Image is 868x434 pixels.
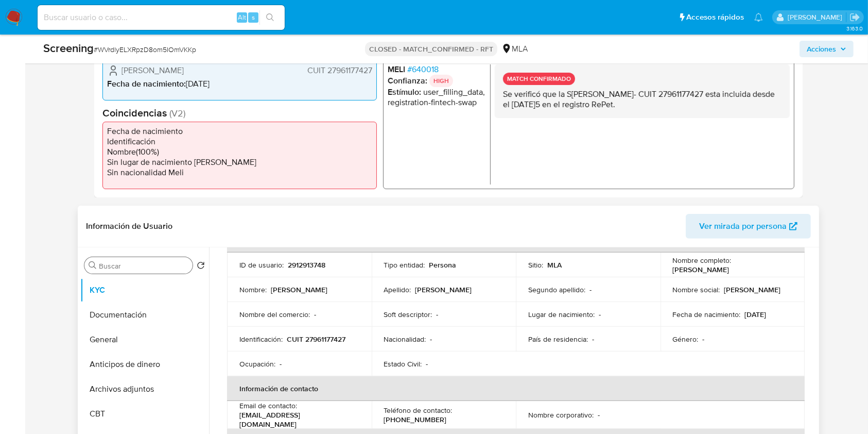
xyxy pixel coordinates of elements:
[314,310,316,319] p: -
[287,335,345,344] p: CUIT 27961177427
[239,335,283,344] p: Identificación :
[239,359,275,369] p: Ocupación :
[80,377,209,402] button: Archivos adjuntos
[547,260,562,270] p: MLA
[239,410,355,429] p: [EMAIL_ADDRESS][DOMAIN_NAME]
[80,303,209,327] button: Documentación
[384,359,422,369] p: Estado Civil :
[807,41,836,57] span: Acciones
[288,260,325,270] p: 2912913748
[745,310,767,319] p: [DATE]
[673,265,730,274] p: [PERSON_NAME]
[429,260,457,270] p: Persona
[849,12,860,23] a: Salir
[38,11,285,24] input: Buscar usuario o caso...
[788,12,846,22] p: ludmila.lanatti@mercadolibre.com
[599,310,601,319] p: -
[89,261,97,270] button: Buscar
[384,406,453,415] p: Teléfono de contacto :
[80,402,209,426] button: CBT
[365,42,497,56] p: CLOSED - MATCH_CONFIRMED - RFT
[415,285,472,294] p: [PERSON_NAME]
[673,256,732,265] p: Nombre completo :
[528,310,595,319] p: Lugar de nacimiento :
[239,401,297,410] p: Email de contacto :
[239,310,310,319] p: Nombre del comercio :
[99,261,188,271] input: Buscar
[94,44,196,55] span: # WVrdlyELXRpzD8om5IOmVKKp
[280,359,282,369] p: -
[589,285,592,294] p: -
[673,310,741,319] p: Fecha de nacimiento :
[699,214,787,239] span: Ver mirada por persona
[528,285,585,294] p: Segundo apellido :
[197,261,205,273] button: Volver al orden por defecto
[724,285,781,294] p: [PERSON_NAME]
[754,13,763,22] a: Notificaciones
[437,310,439,319] p: -
[673,285,720,294] p: Nombre social :
[43,40,94,56] b: Screening
[384,285,411,294] p: Apellido :
[703,335,705,344] p: -
[430,335,432,344] p: -
[239,285,267,294] p: Nombre :
[384,260,425,270] p: Tipo entidad :
[501,43,528,55] div: MLA
[80,278,209,303] button: KYC
[800,41,854,57] button: Acciones
[384,335,426,344] p: Nacionalidad :
[384,415,447,424] p: [PHONE_NUMBER]
[528,260,543,270] p: Sitio :
[598,410,600,420] p: -
[259,10,281,25] button: search-icon
[384,310,432,319] p: Soft descriptor :
[80,327,209,352] button: General
[238,12,246,22] span: Alt
[592,335,594,344] p: -
[252,12,255,22] span: s
[271,285,327,294] p: [PERSON_NAME]
[528,335,588,344] p: País de residencia :
[673,335,699,344] p: Género :
[846,24,863,32] span: 3.163.0
[686,12,744,23] span: Accesos rápidos
[227,376,805,401] th: Información de contacto
[426,359,428,369] p: -
[239,260,284,270] p: ID de usuario :
[528,410,594,420] p: Nombre corporativo :
[686,214,811,239] button: Ver mirada por persona
[80,352,209,377] button: Anticipos de dinero
[86,221,172,231] h1: Información de Usuario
